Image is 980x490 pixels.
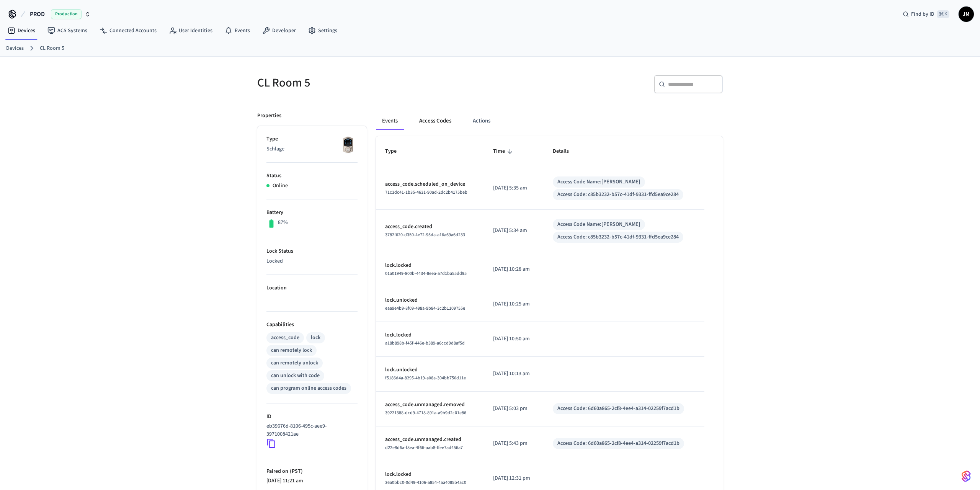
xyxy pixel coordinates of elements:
[385,180,475,188] p: access_code.scheduled_on_device
[288,467,303,475] span: ( PST )
[937,10,949,18] span: ⌘ K
[30,10,45,19] span: PROD
[557,178,640,186] div: Access Code Name: [PERSON_NAME]
[271,346,312,354] div: can remotely lock
[338,135,358,154] img: Schlage Sense Smart Deadbolt with Camelot Trim, Front
[385,470,475,479] p: lock.locked
[385,296,475,304] p: lock.unlocked
[302,24,343,38] a: Settings
[266,209,358,217] p: Battery
[266,477,358,485] p: [DATE] 11:21 am
[557,191,679,199] div: Access Code: c85b3232-b57c-41df-9331-ffd5ea9ce284
[40,44,64,52] a: CL Room 5
[385,223,475,231] p: access_code.created
[962,470,971,482] img: SeamLogoGradient.69752ec5.svg
[385,444,463,451] span: d22e8d6a-f8ea-4f66-aab8-ffee7ad456a7
[385,145,407,157] span: Type
[2,24,41,38] a: Devices
[911,10,934,18] span: Find by ID
[493,300,534,308] p: [DATE] 10:25 am
[467,112,497,130] button: Actions
[271,334,299,342] div: access_code
[278,219,288,227] p: 87%
[493,439,534,448] p: [DATE] 5:43 pm
[257,112,281,120] p: Properties
[266,247,358,255] p: Lock Status
[266,294,358,302] p: —
[493,370,534,378] p: [DATE] 10:13 am
[266,321,358,329] p: Capabilities
[385,340,465,346] span: a18b898b-f45f-446e-b389-a6ccd9d8af5d
[266,257,358,265] p: Locked
[266,467,358,475] p: Paired on
[266,413,358,421] p: ID
[385,305,465,312] span: eaa9e4b9-8f09-498a-9b84-3c2b1109755e
[959,7,974,22] button: JM
[557,233,679,241] div: Access Code: c85b3232-b57c-41df-9331-ffd5ea9ce284
[266,422,354,438] p: eb39676d-8106-495c-aee9-3971008421ae
[413,112,457,130] button: Access Codes
[385,479,466,486] span: 36a0bbc0-0d49-4106-a854-4aa4085b4ac0
[51,9,82,19] span: Production
[897,7,955,21] div: Find by ID⌘ K
[273,182,288,190] p: Online
[557,439,679,448] div: Access Code: 6d60a865-2cf8-4ee4-a314-02259f7acd1b
[385,261,475,269] p: lock.locked
[493,227,534,235] p: [DATE] 5:34 am
[266,172,358,180] p: Status
[257,75,485,91] h5: CL Room 5
[266,284,358,292] p: Location
[493,145,515,157] span: Time
[271,372,320,380] div: can unlock with code
[376,112,723,130] div: ant example
[256,24,302,38] a: Developer
[385,270,467,277] span: 01a01949-800b-4434-8eea-a7d1ba55dd95
[271,384,346,392] div: can program online access codes
[41,24,93,38] a: ACS Systems
[385,410,466,416] span: 39221388-dcd9-4718-891a-a9b9d2c01e86
[311,334,320,342] div: lock
[385,366,475,374] p: lock.unlocked
[376,112,404,130] button: Events
[493,474,534,482] p: [DATE] 12:31 pm
[385,375,466,381] span: f5186d4a-8295-4b19-a08a-304bb750d11e
[557,220,640,229] div: Access Code Name: [PERSON_NAME]
[266,135,358,143] p: Type
[959,7,973,21] span: JM
[163,24,219,38] a: User Identities
[219,24,256,38] a: Events
[385,436,475,444] p: access_code.unmanaged.created
[493,265,534,273] p: [DATE] 10:28 am
[493,184,534,192] p: [DATE] 5:35 am
[385,232,465,238] span: 3782f620-d350-4e72-95da-a16a69a6d233
[385,401,475,409] p: access_code.unmanaged.removed
[385,331,475,339] p: lock.locked
[271,359,318,367] div: can remotely unlock
[493,335,534,343] p: [DATE] 10:50 am
[493,405,534,413] p: [DATE] 5:03 pm
[385,189,467,196] span: 71c3dc41-1b35-4631-90ad-2dc2b4175beb
[553,145,579,157] span: Details
[266,145,358,153] p: Schlage
[557,405,679,413] div: Access Code: 6d60a865-2cf8-4ee4-a314-02259f7acd1b
[93,24,163,38] a: Connected Accounts
[6,44,24,52] a: Devices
